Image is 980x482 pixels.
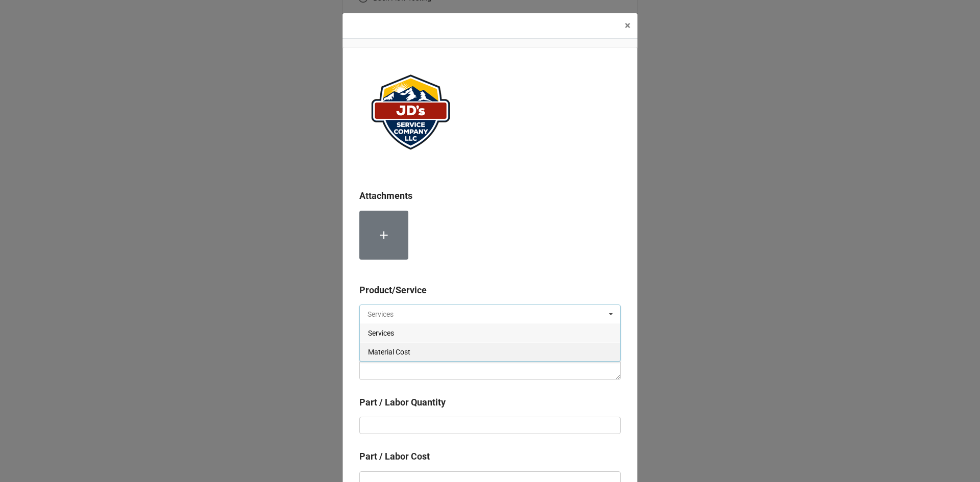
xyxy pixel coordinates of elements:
[368,329,394,337] span: Services
[359,189,412,203] label: Attachments
[359,449,430,464] label: Part / Labor Cost
[359,283,427,297] label: Product/Service
[625,19,630,32] span: ×
[359,395,446,410] label: Part / Labor Quantity
[359,64,461,161] img: ePqffAuANl%2FJDServiceCoLogo_website.png
[368,348,410,356] span: Material Cost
